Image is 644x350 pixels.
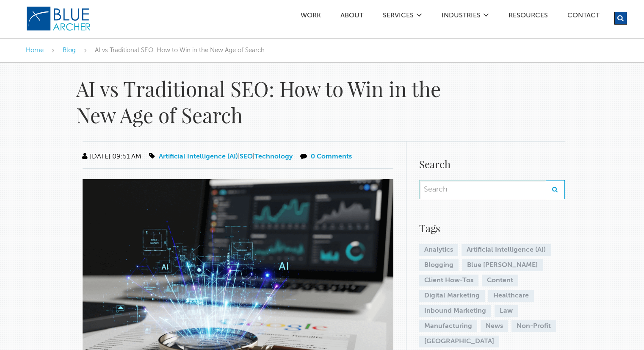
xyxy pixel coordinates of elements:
[419,180,546,199] input: Search
[147,153,294,160] span: | |
[419,320,477,332] a: Manufacturing
[254,153,293,160] a: Technology
[419,290,485,302] a: Digital Marketing
[76,75,466,128] h1: AI vs Traditional SEO: How to Win in the New Age of Search
[419,244,458,256] a: Analytics
[567,12,600,21] a: Contact
[382,12,414,21] a: SERVICES
[419,259,459,271] a: Blogging
[482,275,518,286] a: Content
[441,12,481,21] a: Industries
[462,244,551,256] a: Artificial Intelligence (AI)
[495,305,518,317] a: Law
[26,47,44,53] a: Home
[488,290,534,302] a: Healthcare
[26,6,91,31] img: Blue Archer Logo
[511,320,556,332] a: Non-Profit
[80,153,141,160] span: [DATE] 09:51 AM
[159,153,238,160] a: Artificial Intelligence (AI)
[311,153,352,160] a: 0 Comments
[419,156,565,172] h4: Search
[240,153,253,160] a: SEO
[300,12,321,21] a: Work
[340,12,364,21] a: ABOUT
[419,336,499,347] a: [GEOGRAPHIC_DATA]
[508,12,548,21] a: Resources
[419,305,491,317] a: Inbound Marketing
[462,259,543,271] a: Blue [PERSON_NAME]
[419,275,478,286] a: Client How-Tos
[481,320,508,332] a: News
[63,47,76,53] a: Blog
[95,47,265,53] span: AI vs Traditional SEO: How to Win in the New Age of Search
[419,220,565,236] h4: Tags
